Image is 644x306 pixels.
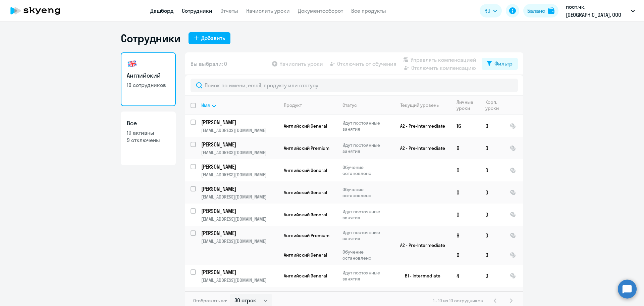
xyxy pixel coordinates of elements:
td: 0 [480,265,504,287]
p: [EMAIL_ADDRESS][DOMAIN_NAME] [201,277,278,283]
div: Фильтр [494,59,513,68]
p: [EMAIL_ADDRESS][DOMAIN_NAME] [201,238,278,244]
td: 4 [451,265,480,287]
p: 10 активны [127,129,170,136]
span: Вы выбрали: 0 [191,60,227,68]
div: Добавить [201,34,225,42]
button: RU [480,4,502,17]
p: Идут постоянные занятия [342,291,388,303]
span: Английский Premium [284,145,329,151]
div: Текущий уровень [400,102,439,108]
p: [PERSON_NAME] [201,268,277,276]
td: A2 - Pre-Intermediate [389,226,451,265]
p: Идут постоянные занятия [342,229,388,242]
div: Имя [201,102,210,108]
a: Отчеты [220,7,238,14]
a: [PERSON_NAME] [201,229,278,237]
td: 0 [451,181,480,204]
p: [EMAIL_ADDRESS][DOMAIN_NAME] [201,172,278,178]
td: 0 [451,159,480,181]
p: Обучение остановлено [342,249,388,261]
span: 1 - 10 из 10 сотрудников [433,298,483,304]
img: english [127,58,138,69]
p: [PERSON_NAME] [201,207,277,215]
td: 16 [451,115,480,137]
p: [PERSON_NAME] [201,119,277,126]
img: balance [548,7,554,14]
td: 0 [480,245,504,265]
a: [PERSON_NAME] [201,141,278,148]
div: Имя [201,102,278,108]
span: Английский General [284,252,327,258]
p: Идут постоянные занятия [342,270,388,282]
p: Идут постоянные занятия [342,142,388,154]
p: [EMAIL_ADDRESS][DOMAIN_NAME] [201,216,278,222]
button: Фильтр [482,58,518,70]
span: Английский General [284,123,327,129]
p: пост.чк, [GEOGRAPHIC_DATA], ООО [566,3,628,19]
td: 0 [480,226,504,245]
p: [PERSON_NAME] [201,291,277,298]
td: 0 [480,181,504,204]
p: [EMAIL_ADDRESS][DOMAIN_NAME] [201,127,278,133]
td: 0 [480,115,504,137]
p: Обучение остановлено [342,186,388,199]
button: Добавить [189,32,230,44]
td: 0 [451,204,480,226]
span: Английский General [284,212,327,218]
input: Поиск по имени, email, продукту или статусу [191,79,518,92]
td: 0 [451,245,480,265]
h3: Английский [127,71,170,80]
a: [PERSON_NAME] [201,119,278,126]
a: [PERSON_NAME] [201,185,278,192]
p: [PERSON_NAME] [201,163,277,170]
div: Корп. уроки [485,99,504,111]
p: [EMAIL_ADDRESS][DOMAIN_NAME] [201,149,278,156]
button: Балансbalance [523,4,558,17]
span: Английский General [284,273,327,279]
td: B1 - Intermediate [389,265,451,287]
a: Документооборот [298,7,343,14]
h1: Сотрудники [121,32,180,45]
td: 0 [480,204,504,226]
a: Все10 активны9 отключены [121,112,176,165]
p: [PERSON_NAME] [201,141,277,148]
p: [PERSON_NAME] [201,229,277,237]
p: Идут постоянные занятия [342,120,388,132]
span: Английский Premium [284,232,329,238]
p: 9 отключены [127,136,170,144]
span: RU [484,7,490,15]
td: 0 [480,159,504,181]
span: Английский General [284,167,327,173]
div: Продукт [284,102,302,108]
td: A2 - Pre-Intermediate [389,137,451,159]
span: Английский General [284,189,327,195]
td: 9 [451,137,480,159]
td: 0 [480,137,504,159]
a: [PERSON_NAME] [201,268,278,276]
p: [PERSON_NAME] [201,185,277,192]
div: Личные уроки [457,99,480,111]
div: Баланс [527,7,545,15]
td: 6 [451,226,480,245]
div: Текущий уровень [394,102,451,108]
a: Английский10 сотрудников [121,52,176,106]
p: 10 сотрудников [127,81,170,89]
p: Обучение остановлено [342,164,388,176]
a: Все продукты [351,7,386,14]
h3: Все [127,119,170,128]
button: пост.чк, [GEOGRAPHIC_DATA], ООО [562,3,638,19]
a: Начислить уроки [246,7,290,14]
a: [PERSON_NAME] [201,207,278,215]
p: Идут постоянные занятия [342,209,388,221]
span: Отображать по: [193,298,227,304]
div: Статус [342,102,357,108]
a: [PERSON_NAME] [201,291,278,298]
a: [PERSON_NAME] [201,163,278,170]
a: Дашборд [150,7,174,14]
a: Сотрудники [182,7,212,14]
p: [EMAIL_ADDRESS][DOMAIN_NAME] [201,194,278,200]
td: A2 - Pre-Intermediate [389,115,451,137]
